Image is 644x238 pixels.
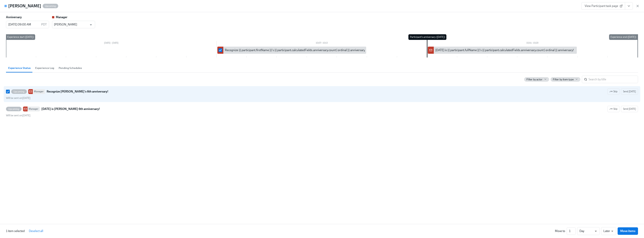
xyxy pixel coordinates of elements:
[408,34,446,40] div: Participant's anniversary ([DATE])
[33,89,45,94] div: Manager
[607,88,619,95] button: UpcomingManagerRecognize [PERSON_NAME]'s 6th anniversary!Send [DATE]Will be sent on[DATE]
[601,227,616,235] div: Later
[6,34,35,40] div: Experience start ([DATE])
[41,22,47,27] p: PDT
[11,90,27,93] span: Upcoming
[526,78,542,81] span: Filter by actor
[551,77,580,82] button: Filter by item type
[555,229,565,233] div: Move to
[29,229,43,233] span: Deselect all
[625,2,633,10] button: View task page
[577,227,600,235] div: Day
[581,2,625,10] a: View Participant task page
[609,34,638,40] div: Experience end ([DATE])
[6,108,22,110] span: Upcoming
[618,227,638,235] button: Move items
[610,107,617,111] span: Skip
[8,66,31,70] span: Experience Status
[217,41,427,46] div: 10/07 – 10/13
[88,22,94,28] button: Open
[610,90,617,93] span: Skip
[47,89,108,94] strong: Recognize [PERSON_NAME]'s 6th anniversary!
[553,78,574,81] span: Filter by item type
[6,41,217,46] div: [DATE] – [DATE]
[59,66,82,70] span: Pending Schedules
[524,77,549,82] button: Filter by actor
[589,76,638,83] input: Search by title
[623,107,636,111] span: Send [DATE]
[43,5,58,7] span: Upcoming
[6,114,31,117] span: Will be sent on [DATE]
[435,48,574,52] div: [DATE] is {{ participant.fullName }}'s {{ participant.calculatedFields.anniversary.count | ordina...
[427,41,638,46] div: 10/14 – 10/20
[585,4,622,8] span: View Participant task page
[41,107,100,111] strong: [DATE] is [PERSON_NAME] 6th anniversary!
[26,227,46,235] button: Deselect all
[225,48,366,52] div: Recognize {{ participant.firstName }}'s {{ participant.calculatedFields.anniversary.count | ordin...
[6,15,22,19] label: Anniversary
[35,66,54,70] span: Experience Log
[8,3,41,9] h4: [PERSON_NAME]
[607,106,619,112] button: UpcomingManager[DATE] is [PERSON_NAME] 6th anniversary!Send [DATE]Will be sent on[DATE]
[6,229,25,233] p: 1 item selected
[56,15,67,19] strong: Manager
[620,229,635,233] span: Move items
[6,96,31,100] span: Tuesday, October 7th 2025, 9:00 am
[621,106,638,112] button: UpcomingManager[DATE] is [PERSON_NAME] 6th anniversary!SkipWill be sent on[DATE]
[28,107,40,111] div: Manager
[621,88,638,95] button: UpcomingManagerRecognize [PERSON_NAME]'s 6th anniversary!SkipWill be sent on[DATE]
[623,90,636,93] span: Send [DATE]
